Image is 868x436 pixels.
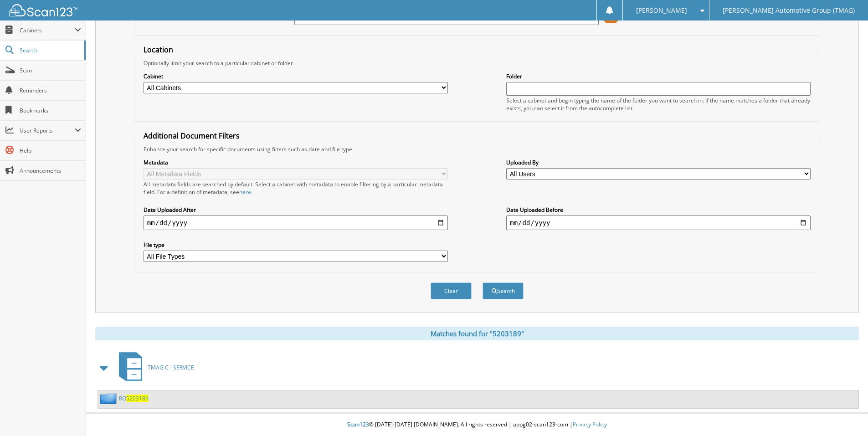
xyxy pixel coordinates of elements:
label: Folder [506,72,811,80]
a: TMAG C - SERVICE [113,349,194,385]
span: User Reports [20,127,75,134]
label: File type [144,241,448,249]
div: Enhance your search for specific documents using filters such as date and file type. [139,145,815,153]
div: Optionally limit your search to a particular cabinet or folder [139,59,815,67]
div: © [DATE]-[DATE] [DOMAIN_NAME]. All rights reserved | appg02-scan123-com | [86,414,868,436]
span: TMAG C - SERVICE [148,364,194,371]
span: Scan123 [347,421,369,428]
legend: Location [139,45,178,55]
button: Search [483,282,524,299]
span: [PERSON_NAME] Automotive Group (TMAG) [723,8,855,13]
span: Announcements [20,167,81,174]
legend: Additional Document Filters [139,131,244,141]
span: Help [20,147,81,154]
input: end [506,215,811,230]
span: Search [20,46,80,54]
label: Date Uploaded Before [506,206,811,214]
label: Date Uploaded After [144,206,448,214]
img: folder2.png [100,393,119,404]
label: Metadata [144,159,448,166]
span: 5203189 [126,395,149,402]
span: Reminders [20,87,81,94]
a: RO5203189 [119,395,149,402]
div: Select a cabinet and begin typing the name of the folder you want to search in. If the name match... [506,97,811,112]
label: Cabinet [144,72,448,80]
label: Uploaded By [506,159,811,166]
img: scan123-logo-white.svg [9,4,77,16]
button: Clear [431,282,472,299]
a: here [239,188,251,196]
span: Cabinets [20,26,75,34]
input: start [144,215,448,230]
span: Scan [20,67,81,74]
span: Bookmarks [20,107,81,114]
iframe: Chat Widget [822,392,868,436]
span: [PERSON_NAME] [636,8,687,13]
div: All metadata fields are searched by default. Select a cabinet with metadata to enable filtering b... [144,180,448,196]
div: Matches found for "5203189" [95,327,859,340]
a: Privacy Policy [573,421,607,428]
